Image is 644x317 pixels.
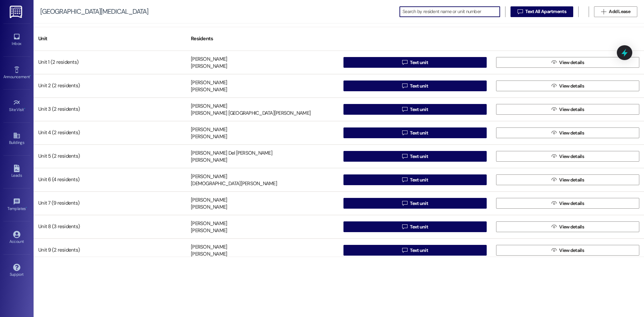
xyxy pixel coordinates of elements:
i:  [551,154,556,159]
span: • [24,106,25,111]
i:  [402,248,407,253]
a: Templates • [3,196,30,214]
button: Text unit [343,198,487,209]
span: Text unit [410,247,428,254]
a: Buildings [3,130,30,148]
i:  [402,154,407,159]
div: [PERSON_NAME] [191,173,227,180]
i:  [402,130,407,136]
button: View details [496,57,639,68]
span: View details [559,153,584,160]
div: [PERSON_NAME] Del [PERSON_NAME] [191,150,272,157]
button: Text unit [343,151,487,162]
i:  [551,224,556,229]
div: Residents [186,31,339,47]
div: [PERSON_NAME] [191,126,227,133]
div: [PERSON_NAME] [191,63,227,70]
span: Text unit [410,59,428,66]
img: ResiDesk Logo [10,6,23,18]
button: View details [496,81,639,91]
div: Unit 6 (4 residents) [34,173,186,187]
span: • [26,205,27,210]
button: Add Lease [594,6,637,17]
span: View details [559,223,584,230]
i:  [551,130,556,136]
div: [PERSON_NAME] [191,227,227,234]
span: View details [559,83,584,90]
button: View details [496,104,639,115]
i:  [551,60,556,65]
div: [PERSON_NAME] [191,79,227,86]
div: [PERSON_NAME] [191,56,227,63]
button: Text unit [343,127,487,138]
span: Text unit [410,176,428,183]
button: View details [496,198,639,209]
span: • [30,73,31,78]
span: View details [559,247,584,254]
div: Unit 5 (2 residents) [34,150,186,163]
div: Unit 9 (2 residents) [34,244,186,257]
div: [PERSON_NAME] [191,103,227,110]
i:  [402,177,407,182]
div: [PERSON_NAME] [191,251,227,258]
a: Site Visit • [3,97,30,115]
span: Text unit [410,106,428,113]
i:  [518,9,523,14]
div: Unit 7 (9 residents) [34,197,186,210]
button: Text unit [343,104,487,115]
div: [PERSON_NAME] [191,157,227,164]
div: Unit [34,31,186,47]
div: [GEOGRAPHIC_DATA][MEDICAL_DATA] [40,8,148,15]
span: Add Lease [609,8,630,15]
div: [DEMOGRAPHIC_DATA][PERSON_NAME] [191,180,277,188]
i:  [551,177,556,182]
span: View details [559,59,584,66]
span: View details [559,106,584,113]
div: [PERSON_NAME] [191,204,227,211]
div: Unit 1 (2 residents) [34,56,186,69]
button: View details [496,174,639,185]
a: Account [3,229,30,247]
i:  [402,224,407,229]
button: View details [496,151,639,162]
div: Unit 2 (2 residents) [34,79,186,93]
button: Text unit [343,57,487,68]
div: Unit 8 (3 residents) [34,220,186,233]
div: [PERSON_NAME] [191,87,227,94]
button: Text unit [343,81,487,91]
div: [PERSON_NAME] [191,134,227,141]
button: Text unit [343,245,487,256]
a: Support [3,262,30,280]
i:  [551,107,556,112]
button: View details [496,245,639,256]
span: Text All Apartments [525,8,566,15]
div: [PERSON_NAME] [191,197,227,204]
button: Text unit [343,221,487,232]
i:  [402,83,407,89]
span: View details [559,176,584,183]
i:  [402,201,407,206]
i:  [402,107,407,112]
span: Text unit [410,200,428,207]
i:  [551,201,556,206]
div: Unit 3 (2 residents) [34,103,186,116]
span: Text unit [410,153,428,160]
i:  [551,83,556,89]
a: Inbox [3,31,30,49]
span: Text unit [410,223,428,230]
span: View details [559,129,584,137]
div: [PERSON_NAME] [191,244,227,251]
i:  [601,9,606,14]
div: [PERSON_NAME] [191,220,227,227]
i:  [402,60,407,65]
button: View details [496,127,639,138]
i:  [551,248,556,253]
div: Unit 4 (2 residents) [34,126,186,140]
button: Text All Apartments [511,6,573,17]
span: Text unit [410,129,428,137]
span: View details [559,200,584,207]
a: Leads [3,163,30,181]
input: Search by resident name or unit number [402,7,500,16]
button: View details [496,221,639,232]
span: Text unit [410,83,428,90]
